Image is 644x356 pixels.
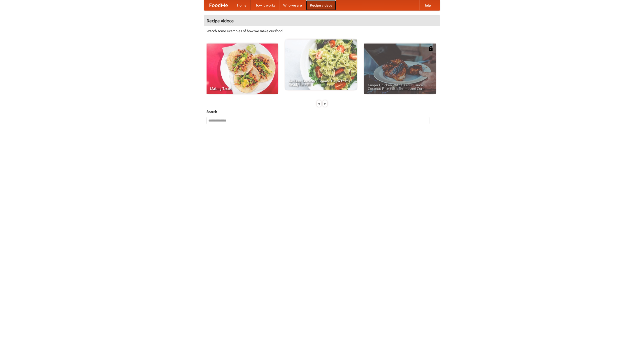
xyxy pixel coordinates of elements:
a: FoodMe [204,0,233,10]
h5: Search [207,109,437,114]
span: Making Tacos [210,87,274,90]
a: Making Tacos [207,44,278,94]
a: Help [419,0,435,10]
a: How it works [251,0,279,10]
div: « [317,100,321,107]
div: » [323,100,327,107]
a: Recipe videos [306,0,336,10]
a: Who we are [279,0,306,10]
a: An Easy, Summery Tomato Pasta That's Ready for Fall [285,39,357,90]
p: Watch some examples of how we make our food! [207,28,437,33]
img: 483408.png [428,46,433,51]
h4: Recipe videos [204,16,440,26]
span: An Easy, Summery Tomato Pasta That's Ready for Fall [289,79,353,86]
a: Home [233,0,251,10]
